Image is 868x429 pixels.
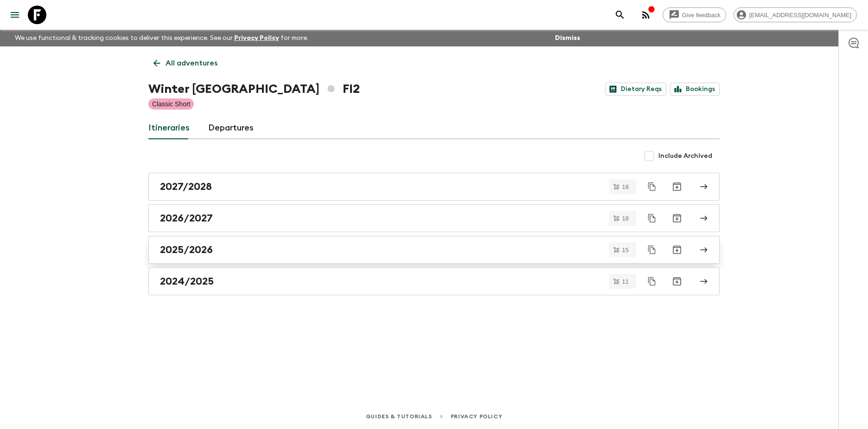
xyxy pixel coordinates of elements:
[166,58,217,69] p: All adventures
[148,117,190,139] a: Itineraries
[553,32,582,45] button: Dismiss
[148,236,720,264] a: 2025/2026
[148,80,360,98] h1: Winter [GEOGRAPHIC_DATA] FI2
[148,204,720,232] a: 2026/2027
[663,7,726,22] a: Give feedback
[668,177,686,196] button: Archive
[152,99,190,109] p: Classic Short
[644,241,660,258] button: Duplicate
[160,275,214,287] h2: 2024/2025
[644,178,660,195] button: Duplicate
[677,12,726,19] span: Give feedback
[208,117,254,139] a: Departures
[160,212,213,224] h2: 2026/2027
[734,7,857,22] div: [EMAIL_ADDRESS][DOMAIN_NAME]
[605,83,666,96] a: Dietary Reqs
[668,272,686,291] button: Archive
[744,12,856,19] span: [EMAIL_ADDRESS][DOMAIN_NAME]
[644,273,660,290] button: Duplicate
[668,240,686,259] button: Archive
[451,411,502,422] a: Privacy Policy
[160,181,212,193] h2: 2027/2028
[160,244,213,256] h2: 2025/2026
[617,215,634,221] span: 18
[366,411,432,422] a: Guides & Tutorials
[234,35,279,41] a: Privacy Policy
[148,267,720,295] a: 2024/2025
[658,151,712,161] span: Include Archived
[11,30,312,46] p: We use functional & tracking cookies to deliver this experience. See our for more.
[644,210,660,227] button: Duplicate
[611,6,629,24] button: search adventures
[617,184,634,190] span: 18
[670,83,720,96] a: Bookings
[148,173,720,201] a: 2027/2028
[617,247,634,253] span: 15
[148,54,223,72] a: All adventures
[668,209,686,227] button: Archive
[6,6,24,24] button: menu
[617,279,634,285] span: 11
